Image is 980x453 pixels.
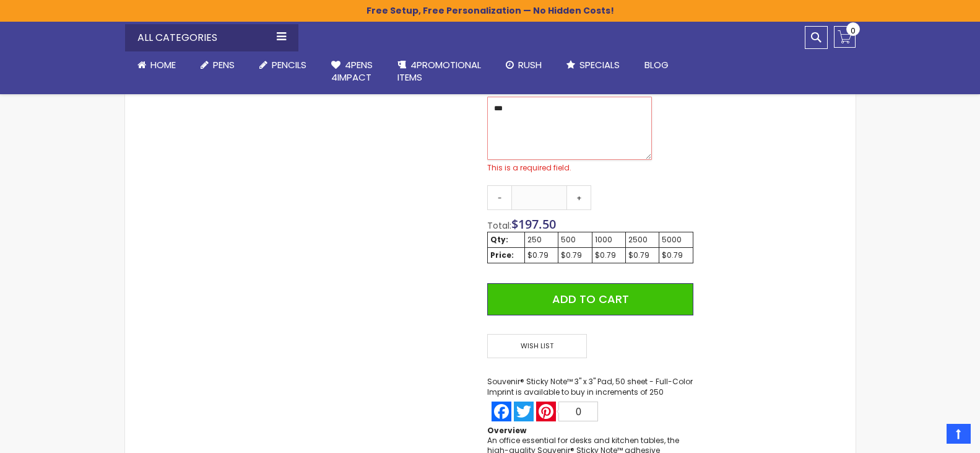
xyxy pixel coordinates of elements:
[125,24,298,51] div: All Categories
[511,216,556,232] span: $
[397,58,481,84] span: 4PROMOTIONAL ITEMS
[247,51,319,79] a: Pencils
[487,185,512,210] a: -
[487,425,526,436] strong: Overview
[487,219,511,232] span: Total:
[554,51,632,79] a: Specials
[834,26,856,48] a: 0
[518,216,556,232] span: 197.50
[632,51,681,79] a: Blog
[319,51,385,92] a: 4Pens4impact
[385,51,493,92] a: 4PROMOTIONALITEMS
[493,51,554,79] a: Rush
[576,407,581,417] span: 0
[644,58,669,71] span: Blog
[487,334,586,358] span: Wish List
[579,58,620,71] span: Specials
[487,334,590,358] a: Wish List
[628,235,656,245] div: 2500
[513,402,535,421] a: Twitter
[188,51,247,79] a: Pens
[527,250,555,260] div: $0.79
[527,235,555,245] div: 250
[272,58,306,71] span: Pencils
[518,58,542,71] span: Rush
[487,283,693,315] button: Add to Cart
[490,234,508,245] strong: Qty:
[490,402,513,421] a: Facebook
[490,250,514,260] strong: Price:
[150,58,176,71] span: Home
[561,250,589,260] div: $0.79
[213,58,235,71] span: Pens
[535,402,599,421] a: Pinterest0
[487,163,652,173] div: This is a required field.
[561,235,589,245] div: 500
[662,250,690,260] div: $0.79
[851,25,856,37] span: 0
[595,250,623,260] div: $0.79
[662,235,690,245] div: 5000
[487,377,693,397] div: Souvenir® Sticky Note™ 3" x 3" Pad, 50 sheet - Full-Color Imprint is available to buy in incremen...
[566,185,591,210] a: +
[331,58,373,84] span: 4Pens 4impact
[552,291,629,307] span: Add to Cart
[595,235,623,245] div: 1000
[628,250,656,260] div: $0.79
[125,51,188,79] a: Home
